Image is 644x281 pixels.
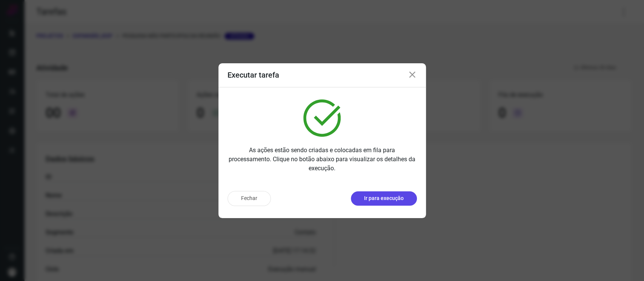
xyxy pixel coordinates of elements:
img: verified.svg [303,99,341,137]
p: As ações estão sendo criadas e colocadas em fila para processamento. Clique no botão abaixo para ... [227,146,417,173]
p: Ir para execução [364,194,404,202]
button: Fechar [227,191,271,206]
h3: Executar tarefa [227,70,279,79]
button: Ir para execução [351,191,417,206]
